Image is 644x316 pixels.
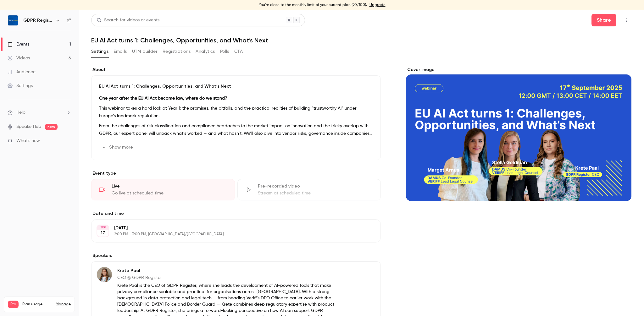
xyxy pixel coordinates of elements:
div: Stream at scheduled time [258,190,373,196]
p: From the challenges of risk classification and compliance headaches to the market impact on innov... [99,122,373,137]
div: Events [8,41,29,47]
div: Search for videos or events [97,17,159,24]
p: 2:00 PM - 3:00 PM, [GEOGRAPHIC_DATA]/[GEOGRAPHIC_DATA] [114,232,347,237]
p: Event type [91,170,381,177]
button: Show more [99,142,137,152]
span: new [45,124,58,130]
p: CEO @ GDPR Register [117,275,340,281]
button: UTM builder [132,46,158,57]
div: Pre-recorded videoStream at scheduled time [237,179,381,200]
h1: EU AI Act turns 1: Challenges, Opportunities, and What’s Next [91,36,631,44]
div: Live [112,183,227,189]
div: SEP [97,225,108,230]
span: Help [16,109,25,116]
a: Manage [56,302,71,307]
div: Audience [8,69,36,75]
div: LiveGo live at scheduled time [91,179,235,200]
p: Krete Paal [117,268,340,274]
p: EU AI Act turns 1: Challenges, Opportunities, and What’s Next [99,83,373,90]
img: Krete Paal [97,267,112,282]
div: Go live at scheduled time [112,190,227,196]
div: Videos [8,55,30,61]
button: CTA [234,46,243,57]
a: SpeakerHub [16,123,41,130]
strong: One year after the EU AI Act became law, where do we stand? [99,96,227,101]
section: Cover image [406,67,631,201]
a: Upgrade [369,3,386,8]
p: This webinar takes a hard look at Year 1: the promises, the pitfalls, and the practical realities... [99,105,373,120]
iframe: Noticeable Trigger [64,138,71,144]
div: Settings [8,83,33,89]
label: About [91,67,381,73]
button: Emails [114,46,127,57]
h6: GDPR Register [23,17,53,24]
li: help-dropdown-opener [8,109,71,116]
button: Analytics [196,46,215,57]
label: Cover image [406,67,631,73]
span: What's new [16,138,40,144]
button: Settings [91,46,108,57]
div: Pre-recorded video [258,183,373,189]
button: Polls [220,46,229,57]
p: [DATE] [114,225,347,231]
span: Pro [8,301,19,308]
p: 17 [101,230,105,236]
label: Date and time [91,210,381,217]
label: Speakers [91,253,381,259]
button: Share [591,14,616,26]
button: Registrations [163,46,191,57]
span: Plan usage [22,302,52,307]
img: GDPR Register [8,15,18,25]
